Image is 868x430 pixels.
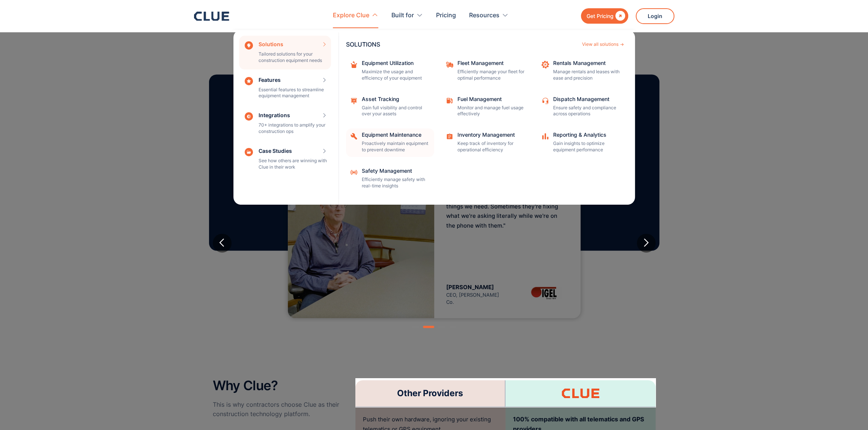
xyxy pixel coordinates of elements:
[213,400,348,419] p: This is why contractors choose Clue as their construction technology platform.
[213,378,348,393] h2: Why Clue?
[457,140,525,153] p: Keep track of inventory for operational efficiency
[537,128,626,157] a: Reporting & AnalyticsGain insights to optimize equipment performance
[457,69,525,81] p: Efficiently manage your fleet for optimal performance
[397,388,463,399] h3: Other Providers
[346,41,578,47] div: SOLUTIONS
[350,132,358,140] img: Repairing icon
[362,140,429,153] p: Proactively maintain equipment to prevent downtime
[449,326,457,328] div: Show slide 4 of 4
[438,326,445,328] div: Show slide 3 of 4
[446,183,559,230] p: "We found Clue to be really responsive to our request for reports and unique things we need. Some...
[582,42,618,47] div: View all solutions
[346,57,434,85] a: Equipment UtilizationMaximize the usage and efficiency of your equipment
[213,234,232,252] div: previous slide
[362,97,429,102] div: Asset Tracking
[445,132,454,140] img: Task checklist icon
[333,4,378,27] div: Explore Clue
[553,140,621,153] p: Gain insights to optimize equipment performance
[442,57,530,85] a: Fleet ManagementEfficiently manage your fleet for optimal performance
[350,97,358,105] img: Maintenance management icon
[469,4,508,27] div: Resources
[553,69,621,81] p: Manage rentals and leases with ease and precision
[614,11,625,21] div: 
[346,93,434,121] a: Asset TrackingGain full visibility and control over your assets
[333,4,369,27] div: Explore Clue
[391,4,414,27] div: Built for
[446,284,507,306] div: CEO, [PERSON_NAME] Co.
[553,97,621,102] div: Dispatch Management
[636,8,674,24] a: Login
[537,93,626,121] a: Dispatch ManagementEnsure safety and compliance across operations
[581,8,628,24] a: Get Pricing
[587,11,614,21] div: Get Pricing
[562,388,599,398] img: Clue logo orange
[541,60,549,69] img: repair icon image
[350,60,358,69] img: repairing box icon
[442,93,530,121] a: Fuel ManagementMonitor and manage fuel usage effectively
[442,128,530,157] a: Inventory ManagementKeep track of inventory for operational efficiency
[537,57,626,85] a: Rentals ManagementManage rentals and leases with ease and precision
[582,42,624,47] a: View all solutions
[553,60,621,66] div: Rentals Management
[553,105,621,118] p: Ensure safety and compliance across operations
[733,325,868,430] iframe: Chat Widget
[457,97,525,102] div: Fuel Management
[362,105,429,118] p: Gain full visibility and control over your assets
[457,105,525,118] p: Monitor and manage fuel usage effectively
[541,97,549,105] img: Customer support icon
[445,60,454,69] img: fleet repair icon
[541,132,549,140] img: analytics icon
[553,132,621,137] div: Reporting & Analytics
[213,164,656,322] div: 2 of 4
[446,284,494,291] span: [PERSON_NAME]
[362,132,429,137] div: Equipment Maintenance
[469,4,499,27] div: Resources
[457,132,525,137] div: Inventory Management
[346,128,434,157] a: Equipment MaintenanceProactively maintain equipment to prevent downtime
[436,4,456,27] a: Pricing
[457,60,525,66] div: Fleet Management
[213,160,656,326] div: carousel
[362,60,429,66] div: Equipment Utilization
[445,97,454,105] img: fleet fuel icon
[362,177,429,189] p: Efficiently manage safety with real-time insights
[637,234,656,252] div: next slide
[362,69,429,81] p: Maximize the usage and efficiency of your equipment
[391,4,423,27] div: Built for
[346,164,434,193] a: Safety ManagementEfficiently manage safety with real-time insights
[412,326,419,328] div: Show slide 1 of 4
[362,168,429,174] div: Safety Management
[423,326,434,328] div: Show slide 2 of 4
[350,168,358,177] img: Safety Management
[524,284,569,302] img: IGEL company logo
[194,28,674,205] nav: Explore Clue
